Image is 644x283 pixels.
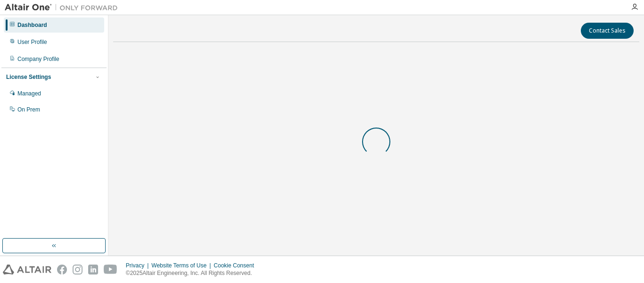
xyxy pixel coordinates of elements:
img: instagram.svg [73,265,83,274]
div: On Prem [17,106,40,113]
div: License Settings [6,73,51,81]
div: Dashboard [17,21,47,29]
div: User Profile [17,38,47,46]
div: Cookie Consent [214,262,259,269]
div: Managed [17,90,41,97]
img: altair_logo.svg [3,265,51,274]
button: Contact Sales [581,23,634,39]
img: linkedin.svg [88,265,98,274]
img: youtube.svg [104,265,117,274]
img: facebook.svg [57,265,67,274]
p: © 2025 Altair Engineering, Inc. All Rights Reserved. [126,269,260,277]
div: Company Profile [17,55,59,63]
div: Website Terms of Use [151,262,214,269]
div: Privacy [126,262,151,269]
img: Altair One [5,3,123,12]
